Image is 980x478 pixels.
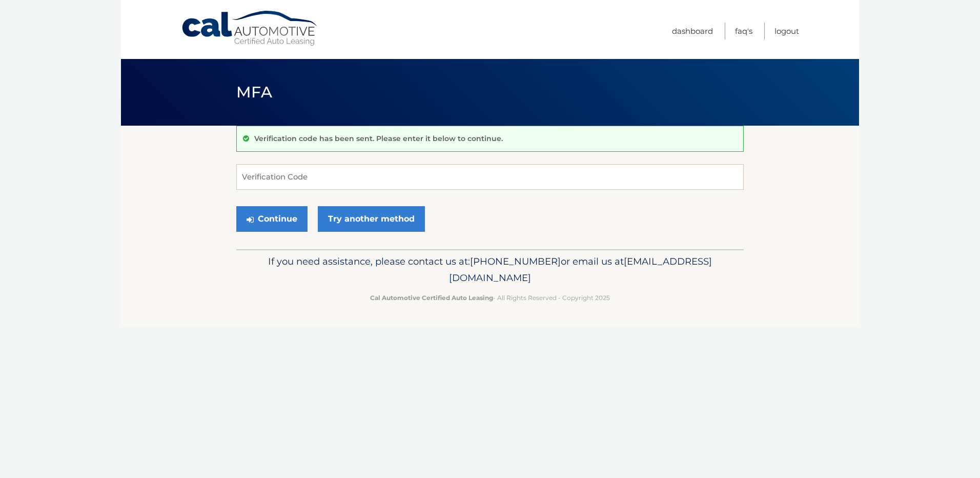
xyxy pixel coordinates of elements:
p: If you need assistance, please contact us at: or email us at [243,253,737,286]
a: Dashboard [672,23,713,39]
strong: Cal Automotive Certified Auto Leasing [370,294,493,302]
p: Verification code has been sent. Please enter it below to continue. [254,134,503,143]
span: MFA [236,83,272,102]
button: Continue [236,206,308,232]
a: FAQ's [735,23,752,39]
a: Logout [774,23,799,39]
a: Cal Automotive [181,10,319,47]
p: - All Rights Reserved - Copyright 2025 [243,292,737,303]
span: [PHONE_NUMBER] [470,255,561,267]
input: Verification Code [236,164,744,190]
span: [EMAIL_ADDRESS][DOMAIN_NAME] [449,255,712,284]
a: Try another method [318,206,425,232]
